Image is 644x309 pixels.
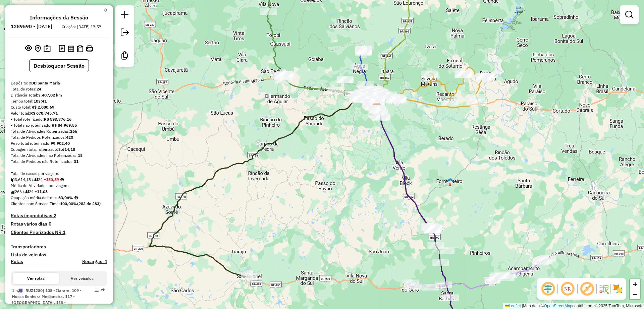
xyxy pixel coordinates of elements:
button: Logs desbloquear sessão [57,44,66,54]
span: Clientes com Service Time: [11,201,60,206]
button: Centralizar mapa no depósito ou ponto de apoio [33,44,42,54]
em: Rota exportada [101,288,105,292]
button: Painel de Sugestão [42,44,52,54]
a: Exportar sessão [118,26,131,41]
strong: 63,06% [58,195,73,200]
div: Atividade não roteirizada - LEOVALDO ARNOLDO KOH [373,114,389,121]
div: Total de Atividades não Roteirizadas: [11,152,107,159]
button: Ver veículos [59,273,105,284]
div: Média de Atividades por viagem: [11,183,107,189]
strong: 183:41 [34,99,47,104]
i: Meta Caixas/viagem: 171,22 Diferença: -20,63 [60,178,64,182]
strong: R$ 84.969,55 [52,123,77,128]
img: CDD Santa Maria [372,103,381,111]
button: Exibir sessão original [24,43,33,54]
strong: 31 [74,159,78,164]
div: Total de rotas: [11,86,107,92]
strong: 100,00% [60,201,77,206]
h4: Recargas: 1 [82,259,107,264]
strong: 0 [49,221,51,227]
div: Total de Pedidos Roteirizados: [11,134,107,140]
strong: 1 [63,229,65,235]
i: Total de rotas [34,178,38,182]
strong: R$ 593.776,16 [44,117,71,122]
a: OpenStreetMap [544,304,573,308]
span: | [522,304,523,308]
h4: Clientes Priorizados NR: [11,230,107,235]
div: Valor total: [11,110,107,116]
i: Cubagem total roteirizado [11,178,15,182]
strong: 150,59 [46,177,59,182]
a: Nova sessão e pesquisa [118,8,131,23]
div: Map data © contributors,© 2025 TomTom, Microsoft [503,303,644,309]
h4: Lista de veículos [11,252,107,258]
div: - Total roteirizado: [11,116,107,122]
i: Total de Atividades [11,190,15,194]
span: Ocultar NR [559,281,576,297]
strong: 3.407,02 km [38,92,62,98]
div: 3.614,18 / 24 = [11,177,107,183]
h4: Rotas vários dias: [11,221,107,227]
div: Peso total roteirizado: [11,140,107,146]
a: Rotas [11,259,23,264]
div: Atividade não roteirizada - FEIRAO DO ONIBUS [425,225,442,232]
div: Atividade não roteirizada - 61.884.054 MAX SILVA DA SILVEIRA [423,227,440,233]
strong: R$ 678.745,71 [30,111,58,116]
em: Opções [95,288,99,292]
strong: (283 de 283) [77,201,101,206]
div: Atividade não roteirizada - SUPERMERCADO CONCARI [424,225,441,232]
div: Cubagem total roteirizado: [11,146,107,152]
strong: CDD Santa Maria [29,80,60,85]
em: Média calculada utilizando a maior ocupação (%Peso ou %Cubagem) de cada rota da sessão. Rotas cro... [74,196,78,200]
strong: 18 [78,153,83,158]
div: Atividade não roteirizada - GICELDA MEDIANEIRA M [337,76,354,83]
img: Formigueiro [446,178,454,186]
strong: 11,08 [37,189,48,194]
a: Zoom out [630,289,640,299]
div: 266 / 24 = [11,189,107,195]
a: Clique aqui para minimizar o painel [104,6,107,14]
span: Ocultar deslocamento [540,281,556,297]
span: Exibir rótulo [579,281,595,297]
h4: Rotas improdutivas: [11,213,107,219]
strong: 2 [54,212,56,219]
strong: 266 [70,129,77,134]
div: Total de Atividades Roteirizadas: [11,128,107,134]
div: Depósito: [11,80,107,86]
strong: R$ 2.080,69 [32,105,54,110]
div: Atividade não roteirizada - JORGE E SANTOS DE LI [424,227,440,233]
img: Exibir/Ocultar setores [612,284,623,294]
button: Ver rotas [13,273,59,284]
button: Desbloquear Sessão [29,59,89,72]
span: RUZ1J80 [25,288,43,293]
div: Total de caixas por viagem: [11,171,107,177]
a: Leaflet [505,304,521,308]
img: Fluxo de ruas [598,284,609,294]
span: − [633,290,637,298]
a: Criar modelo [118,49,131,64]
button: Imprimir Rotas [85,44,94,54]
div: Criação: [DATE] 17:57 [59,24,104,30]
a: Zoom in [630,279,640,289]
strong: 420 [66,135,73,140]
div: Custo total: [11,104,107,110]
strong: 3.614,18 [58,147,75,152]
h6: 1289590 - [DATE] [11,23,52,29]
i: Total de rotas [24,190,29,194]
button: Visualizar Romaneio [75,44,85,54]
div: Atividade não roteirizada - 58 [424,226,441,233]
div: Tempo total: [11,98,107,104]
strong: 24 [37,86,41,91]
span: Ocupação média da frota: [11,195,57,200]
div: Distância Total: [11,92,107,98]
div: Total de Pedidos não Roteirizados: [11,159,107,165]
h4: Transportadoras [11,244,107,250]
span: + [633,280,637,288]
div: - Total não roteirizado: [11,122,107,128]
h4: Informações da Sessão [30,14,88,21]
button: Visualizar relatório de Roteirização [66,44,75,53]
a: Exibir filtros [623,8,636,21]
div: Atividade não roteirizada - Lucas Elian Pereira [426,224,443,231]
strong: 99.902,40 [51,141,70,146]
